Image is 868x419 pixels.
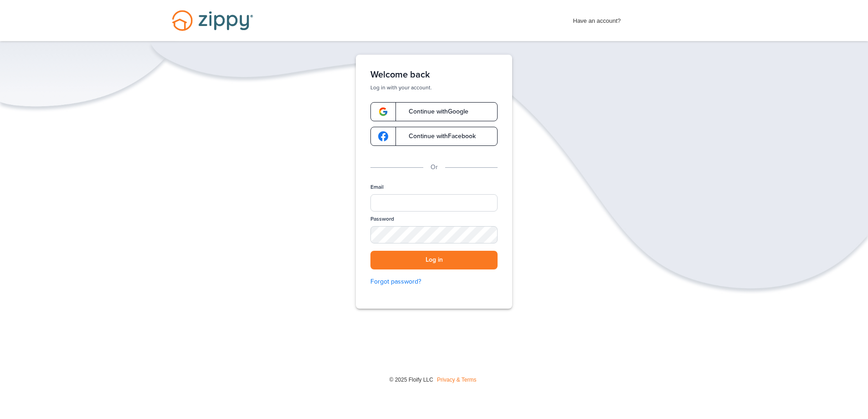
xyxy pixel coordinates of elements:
[400,133,476,140] span: Continue with Facebook
[370,183,384,191] label: Email
[370,127,498,146] a: google-logoContinue withFacebook
[370,251,498,269] button: Log in
[370,215,394,223] label: Password
[437,377,476,383] a: Privacy & Terms
[370,194,498,212] input: Email
[389,377,433,383] span: © 2025 Floify LLC
[378,107,388,117] img: google-logo
[370,84,498,91] p: Log in with your account.
[370,102,498,121] a: google-logoContinue withGoogle
[378,131,388,141] img: google-logo
[370,69,498,80] h1: Welcome back
[400,109,468,115] span: Continue with Google
[573,11,621,26] span: Have an account?
[370,226,498,243] input: Password
[370,277,498,287] a: Forgot password?
[431,162,438,172] p: Or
